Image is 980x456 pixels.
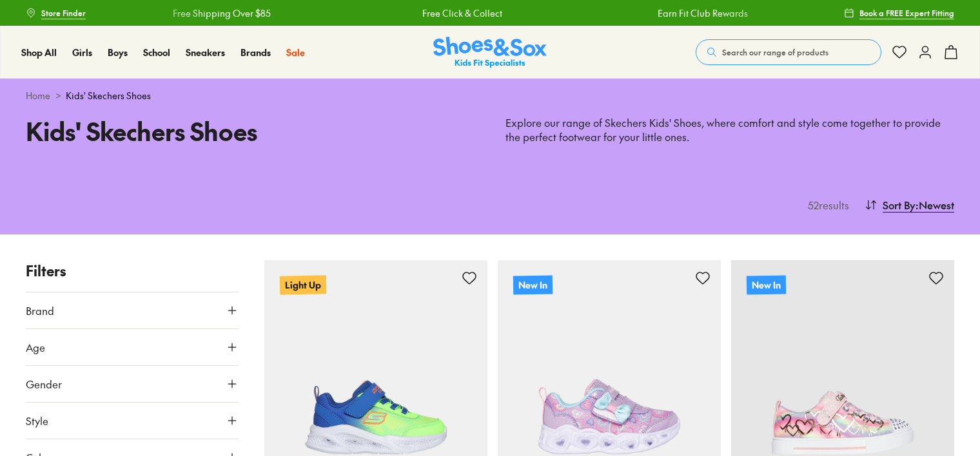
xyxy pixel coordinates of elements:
div: > [26,89,954,102]
a: Book a FREE Expert Fitting [844,1,954,24]
button: Gender [26,366,239,402]
button: Brand [26,292,239,328]
a: Earn Fit Club Rewards [639,6,729,20]
span: : Newest [916,197,954,213]
span: Kids' Skechers Shoes [66,89,151,102]
p: Light Up [280,275,326,294]
button: Sort By:Newest [865,191,954,219]
a: Girls [72,46,92,59]
button: Age [26,329,239,365]
button: Style [26,403,239,439]
button: Search our range of products [696,39,881,65]
span: Gender [26,376,62,392]
p: New In [747,275,786,294]
span: Style [26,413,48,428]
p: Explore our range of Skechers Kids' Shoes, where comfort and style come together to provide the p... [505,116,954,144]
a: Brands [240,46,271,59]
a: Free Shipping Over $85 [154,6,252,20]
span: Brand [26,303,54,318]
a: School [143,46,170,59]
span: Age [26,339,45,355]
img: SNS_Logo_Responsive.svg [433,37,547,68]
a: Free Click & Collect [404,6,484,20]
a: Home [26,89,50,102]
a: Shoes & Sox [433,37,547,68]
span: Sort By [883,197,916,213]
a: Store Finder [26,1,86,24]
a: Sneakers [186,46,225,59]
p: Filters [26,260,239,281]
p: New In [513,275,553,294]
span: Store Finder [41,7,86,19]
span: Search our range of products [722,46,828,58]
span: Book a FREE Expert Fitting [859,7,954,19]
a: Shop All [21,46,57,59]
a: Sale [286,46,305,59]
a: Boys [108,46,128,59]
p: 52 results [803,197,849,213]
h1: Kids' Skechers Shoes [26,113,475,149]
